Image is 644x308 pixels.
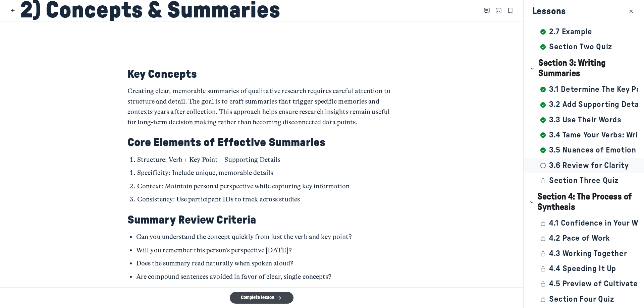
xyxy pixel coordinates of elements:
[549,84,638,95] h5: 3.1 Determine The Key Point
[137,194,396,205] p: Consistency: Use participant IDs to track across studies
[136,245,396,256] p: Will you remember this person's perspective [DATE]?
[537,192,638,212] h4: Section 4: The Process of Synthesis
[549,294,614,304] h5: Section Four Quiz
[483,6,491,15] button: Close Comments
[549,100,638,110] h5: 3.2 Add Supporting Details
[549,249,627,259] h5: 4.3 Working Together
[524,174,644,188] a: Section Three Quiz
[524,231,644,246] a: 4.2 Pace of Work
[524,128,644,142] a: 3.4 Tame Your Verbs: Writing Research Summaries That Matter
[524,188,644,216] button: Section 4: The Process of Synthesis
[506,6,515,15] button: Bookmarks
[549,161,629,171] h5: 3.6 Review for Clarity
[230,292,293,304] button: Complete lesson
[524,277,644,291] a: 4.5 Preview of Cultivate Emergent Patterns
[524,143,644,158] a: 3.5 Nuances of Emotion
[549,176,619,186] h5: Section Three Quiz
[524,262,644,276] a: 4.4 Speeding It Up
[524,216,644,231] a: 4.1 Confidence in Your Work
[549,27,592,37] h5: 2.7 Example
[137,181,396,192] p: Context: Maintain personal perspective while capturing key information
[127,86,396,127] p: Creating clear, memorable summaries of qualitative research requires careful attention to structu...
[524,24,644,39] a: 2.7 Example
[136,232,396,242] p: Can you understand the concept quickly from just the verb and key point?
[524,40,644,54] a: Section Two Quiz
[549,145,636,155] h5: 3.5 Nuances of Emotion
[9,6,17,15] button: Close
[538,58,638,79] h4: Section 3: Writing Summaries
[549,233,610,243] h5: 4.2 Pace of Work
[524,292,644,306] a: Section Four Quiz
[627,7,635,16] button: Close
[137,168,396,178] p: Specificity: Include unique, memorable details
[549,218,638,228] h5: 4.1 Confidence in Your Work
[549,130,638,140] h5: 3.4 Tame Your Verbs: Writing Research Summaries That Matter
[127,136,396,149] h2: Core Elements of Effective Summaries
[127,67,396,81] h2: Key Concepts
[532,6,566,17] h3: Lessons
[524,246,644,261] a: 4.3 Working Together
[136,272,396,282] p: Are compound sentences avoided in favor of clear, single concepts?
[524,54,644,82] button: Section 3: Writing Summaries
[524,158,644,173] a: 3.6 Review for Clarity
[494,6,503,15] button: Open Table of contents
[549,279,638,289] h5: 4.5 Preview of Cultivate Emergent Patterns
[127,213,396,227] h2: Summary Review Criteria
[524,82,644,97] a: 3.1 Determine The Key Point
[136,258,396,269] p: Does the summary read naturally when spoken aloud?
[524,113,644,127] a: 3.3 Use Their Words
[524,98,644,112] a: 3.2 Add Supporting Details
[137,155,396,165] p: Structure: Verb + Key Point + Supporting Details
[549,264,616,274] h5: 4.4 Speeding It Up
[549,42,612,52] h5: Section Two Quiz
[549,115,622,125] h5: 3.3 Use Their Words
